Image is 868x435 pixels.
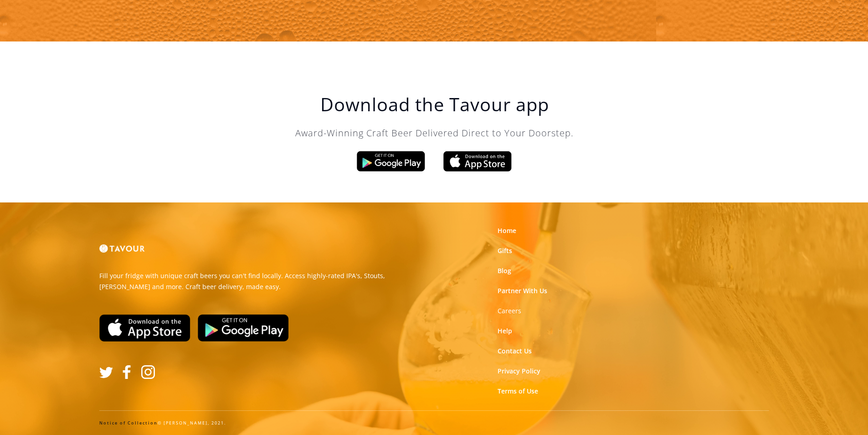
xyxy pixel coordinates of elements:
[498,306,521,315] strong: Careers
[498,347,532,356] a: Contact Us
[498,306,521,316] a: Careers
[252,93,617,115] h1: Download the Tavour app
[498,226,516,235] a: Home
[99,420,158,426] a: Notice of Collection
[252,126,617,140] p: Award-Winning Craft Beer Delivered Direct to Your Doorstep.
[498,387,538,396] a: Terms of Use
[498,286,547,295] a: Partner With Us
[99,420,769,426] div: © [PERSON_NAME], 2021.
[498,367,540,376] a: Privacy Policy
[498,326,512,336] a: Help
[498,246,512,255] a: Gifts
[498,266,511,275] a: Blog
[99,270,427,292] p: Fill your fridge with unique craft beers you can't find locally. Access highly-rated IPA's, Stout...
